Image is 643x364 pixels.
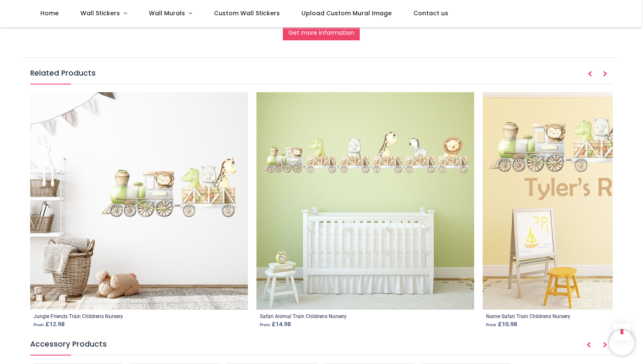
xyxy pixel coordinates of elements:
button: Next [597,67,613,82]
span: Contact us [413,9,448,17]
button: Next [597,338,613,353]
img: Safari Animal Train Childrens Nursery Wall Sticker [256,92,474,310]
span: Upload Custom Mural Image [302,9,392,17]
a: Get more information [283,26,360,40]
strong: £ 12.98 [34,321,65,328]
span: Wall Stickers [80,9,120,17]
span: From [260,322,270,327]
button: Prev [582,67,597,82]
a: Safari Animal Train Childrens Nursery [260,313,347,320]
iframe: Brevo live chat [609,330,634,356]
button: Prev [581,338,596,353]
span: Custom Wall Stickers [214,9,280,17]
span: Home [40,9,59,17]
img: Jungle Friends Train Childrens Nursery Wall Sticker [30,92,248,310]
span: From [486,322,496,327]
strong: £ 10.98 [486,321,517,328]
a: Jungle Friends Train Childrens Nursery [34,313,123,320]
span: Wall Murals [149,9,185,17]
strong: £ 14.98 [260,321,291,328]
h5: Related Products [30,68,613,84]
span: From [34,322,44,327]
a: Name Safari Train Childrens Nursery [486,313,570,320]
h5: Accessory Products [30,339,613,355]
